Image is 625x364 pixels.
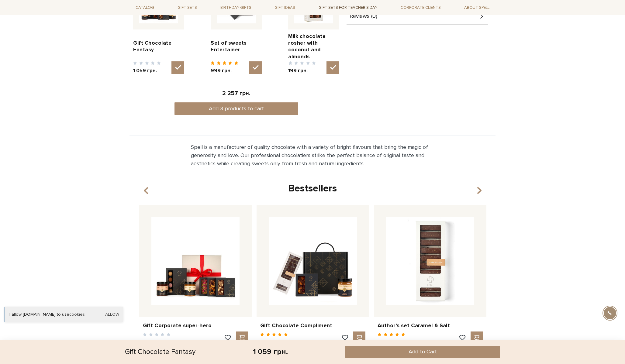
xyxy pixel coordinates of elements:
a: Set of sweets Entertainer [211,40,262,53]
p: 1 799 грн. [143,338,171,345]
a: Catalog [133,3,157,12]
span: 199 грн. [288,67,316,74]
a: cookies [69,312,85,317]
div: Bestsellers [137,182,488,195]
div: I allow [DOMAIN_NAME] to use [5,312,123,317]
p: 599 грн. [260,338,288,345]
p: 279 грн. [378,338,405,345]
a: Gift Corporate super-hero [143,322,248,329]
a: About Spell [462,3,492,12]
div: Spell is a manufacturer of quality chocolate with a variety of bright flavours that bring the mag... [191,143,434,168]
a: Gift sets for Teacher's Day [316,2,380,13]
a: Gift sets [175,3,199,12]
a: Gift Chocolate Compliment [260,322,365,329]
a: Milk chocolate rosher with coconut and almonds [288,33,339,60]
a: Allow [105,312,119,317]
div: 1 059 грн. [253,347,288,356]
span: Reviews (0) [350,14,377,19]
a: Gift ideas [272,3,298,12]
span: 1 059 грн. [133,67,161,74]
div: Gift Chocolate Fantasy [125,346,195,358]
button: Add to Cart [345,346,500,358]
span: Add to Cart [409,348,437,355]
a: Author’s set Caramel & Salt [378,322,483,329]
span: 999 грн. [211,67,238,74]
span: 2 257 грн. [222,90,250,97]
a: Gift Chocolate Fantasy [133,40,184,53]
a: Corporate clients [398,3,443,12]
button: Add 3 products to cart [174,102,298,115]
a: Birthday gifts [218,3,254,12]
